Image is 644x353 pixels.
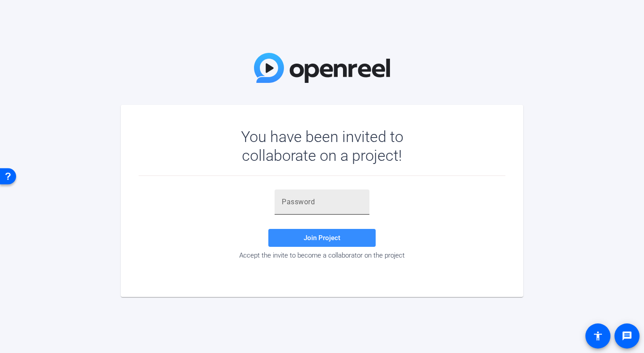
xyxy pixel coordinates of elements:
mat-icon: message [622,331,632,341]
img: OpenReel Logo [254,53,390,83]
div: Accept the invite to become a collaborator on the project [139,251,505,259]
div: You have been invited to collaborate on a project! [215,127,429,165]
mat-icon: accessibility [593,331,603,341]
span: Join Project [304,234,340,242]
input: Password [282,197,362,207]
button: Join Project [268,229,376,247]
